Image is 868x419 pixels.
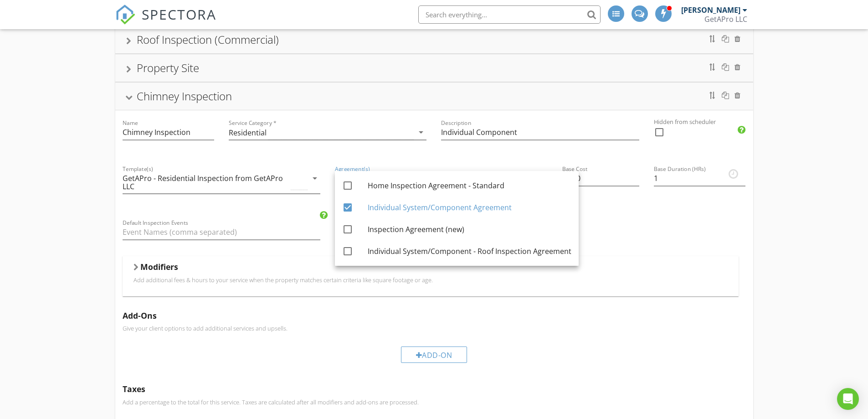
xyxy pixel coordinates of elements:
input: Search everything... [418,5,601,24]
div: Individual System/Component Agreement [368,202,571,213]
h5: Add-Ons [123,311,746,320]
i: arrow_drop_down [309,173,320,184]
input: Base Duration (HRs) [654,171,745,186]
span: $ [551,170,558,186]
input: Default Inspection Events [123,225,321,240]
div: Chimney Inspection [137,88,232,103]
div: Property Site [137,60,199,75]
div: Home Inspection Agreement - Standard [368,180,571,191]
div: Inspection Agreement (new) [368,224,571,235]
p: Add additional fees & hours to your service when the property matches certain criteria like squar... [134,276,728,284]
img: The Best Home Inspection Software - Spectora [115,5,135,25]
p: Give your client options to add additional services and upsells. [123,325,746,332]
div: Open Intercom Messenger [837,388,859,410]
h5: Taxes [123,384,746,393]
span: SPECTORA [142,5,216,24]
input: Description [441,125,639,140]
div: GetAPro LLC [704,15,747,24]
div: Residential [229,129,267,137]
div: Individual System/Component - Roof Inspection Agreement [368,246,571,257]
i: arrow_drop_down [416,127,426,138]
h5: Modifiers [140,262,178,271]
div: Roof Inspection (Commercial) [137,32,279,47]
input: Name [123,125,214,140]
p: Add a percentage to the total for this service. Taxes are calculated after all modifiers and add-... [123,398,746,406]
input: Base Cost [548,171,639,186]
div: [PERSON_NAME] [681,5,740,15]
a: SPECTORA [115,12,216,31]
div: GetAPro - Residential Inspection from GetAPro LLC [123,174,289,191]
div: Add-On [401,347,467,363]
